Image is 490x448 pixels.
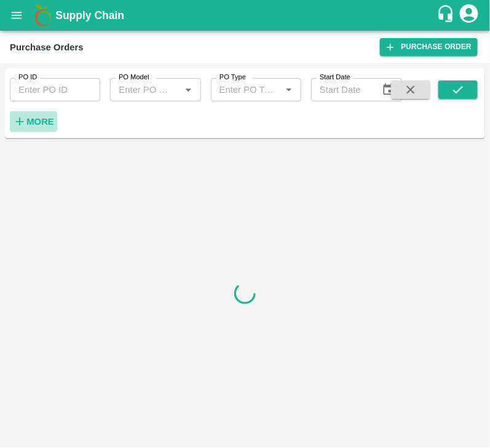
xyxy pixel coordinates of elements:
[18,73,37,82] label: PO ID
[180,82,196,98] button: Open
[215,82,277,98] input: Enter PO Type
[219,73,246,82] label: PO Type
[320,73,350,82] label: Start Date
[380,38,478,56] a: Purchase Order
[55,7,437,24] a: Supply Chain
[10,78,100,101] input: Enter PO ID
[2,1,31,29] button: open drawer
[31,3,55,28] img: logo
[377,78,400,101] button: Choose date
[281,82,297,98] button: Open
[10,39,84,55] div: Purchase Orders
[10,111,57,132] button: More
[55,9,124,22] b: Supply Chain
[119,73,149,82] label: PO Model
[458,2,480,28] div: account of current user
[114,82,176,98] input: Enter PO Model
[26,117,54,127] strong: More
[437,4,458,26] div: customer-support
[311,78,372,101] input: Start Date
